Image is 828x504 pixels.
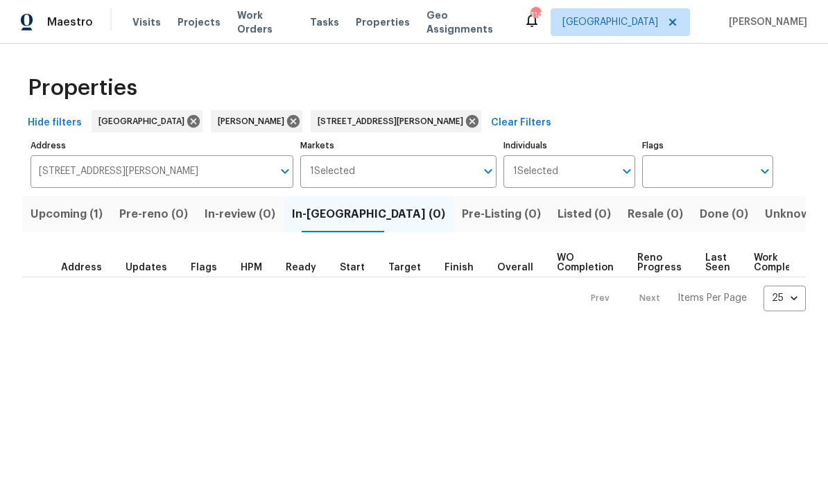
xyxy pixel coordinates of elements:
[705,253,730,272] span: Last Seen
[764,280,806,316] div: 25
[513,166,558,177] span: 1 Selected
[31,141,293,150] label: Address
[485,110,557,136] button: Clear Filters
[311,110,481,132] div: [STREET_ADDRESS][PERSON_NAME]
[628,205,683,224] span: Resale (0)
[678,291,747,305] p: Items Per Page
[557,253,614,272] span: WO Completion
[178,15,221,29] span: Projects
[497,263,546,272] div: Days past target finish date
[426,8,507,36] span: Geo Assignments
[92,110,202,132] div: [GEOGRAPHIC_DATA]
[388,263,433,272] div: Target renovation project end date
[754,253,802,272] span: Work Complete
[445,263,486,272] div: Projected renovation finish date
[191,263,217,272] span: Flags
[237,8,293,36] span: Work Orders
[558,205,611,224] span: Listed (0)
[497,263,533,272] span: Overall
[531,8,540,22] div: 114
[700,205,748,224] span: Done (0)
[340,263,377,272] div: Actual renovation start date
[445,263,474,272] span: Finish
[491,114,551,132] span: Clear Filters
[310,17,339,27] span: Tasks
[132,15,161,29] span: Visits
[241,263,262,272] span: HPM
[211,110,302,132] div: [PERSON_NAME]
[478,162,498,181] button: Open
[503,141,635,150] label: Individuals
[723,15,807,29] span: [PERSON_NAME]
[755,162,775,181] button: Open
[578,286,806,311] nav: Pagination Navigation
[300,141,497,150] label: Markets
[47,15,93,29] span: Maestro
[292,205,445,224] span: In-[GEOGRAPHIC_DATA] (0)
[61,263,102,272] span: Address
[562,15,658,29] span: [GEOGRAPHIC_DATA]
[31,205,103,224] span: Upcoming (1)
[119,205,188,224] span: Pre-reno (0)
[340,263,365,272] span: Start
[98,114,190,128] span: [GEOGRAPHIC_DATA]
[126,263,167,272] span: Updates
[637,253,682,272] span: Reno Progress
[318,114,469,128] span: [STREET_ADDRESS][PERSON_NAME]
[28,114,82,132] span: Hide filters
[310,166,355,177] span: 1 Selected
[28,81,137,95] span: Properties
[22,110,87,136] button: Hide filters
[642,141,773,150] label: Flags
[356,15,410,29] span: Properties
[462,205,541,224] span: Pre-Listing (0)
[275,162,295,181] button: Open
[286,263,329,272] div: Earliest renovation start date (first business day after COE or Checkout)
[286,263,316,272] span: Ready
[205,205,275,224] span: In-review (0)
[617,162,637,181] button: Open
[388,263,421,272] span: Target
[218,114,290,128] span: [PERSON_NAME]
